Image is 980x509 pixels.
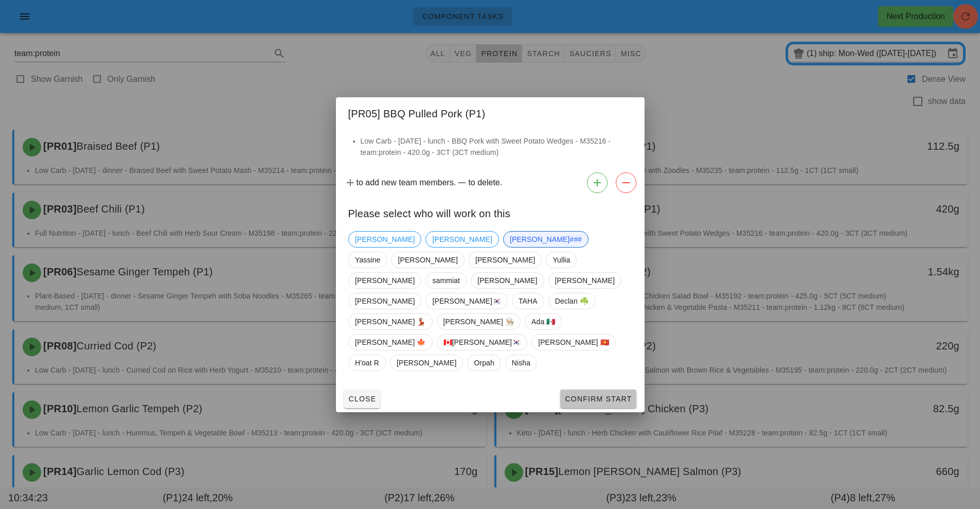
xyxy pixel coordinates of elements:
span: [PERSON_NAME] 🇻🇳 [538,335,609,350]
button: Close [344,390,381,408]
span: H'oat R [355,355,379,371]
span: Nisha [511,355,530,371]
span: [PERSON_NAME] 💃🏽 [355,314,426,329]
span: [PERSON_NAME]### [509,232,581,247]
span: [PERSON_NAME] [396,355,456,371]
span: [PERSON_NAME] [398,252,457,268]
span: Confirm Start [564,395,632,403]
span: sammiat [432,273,460,288]
span: [PERSON_NAME] [355,273,415,288]
span: TAHA [519,293,538,309]
span: Yassine [355,252,380,268]
span: [PERSON_NAME]🇰🇷 [432,293,501,309]
span: Close [348,395,377,403]
span: [PERSON_NAME] [475,252,534,268]
span: [PERSON_NAME] [477,273,537,288]
span: Yullia [553,252,570,268]
span: Ada 🇲🇽 [531,314,555,329]
span: [PERSON_NAME] [355,293,415,309]
span: [PERSON_NAME] 👨🏼‍🍳 [443,314,514,329]
span: [PERSON_NAME] [432,232,492,247]
div: Please select who will work on this [336,197,645,227]
button: Confirm Start [560,390,636,408]
span: 🇨🇦[PERSON_NAME]🇰🇷 [443,335,521,350]
div: to add new team members. to delete. [336,168,645,197]
span: [PERSON_NAME] [355,232,415,247]
li: Low Carb - [DATE] - lunch - BBQ Pork with Sweet Potato Wedges - M35216 - team:protein - 420.0g - ... [361,135,632,158]
div: [PR05] BBQ Pulled Pork (P1) [336,97,645,127]
span: Declan ☘️ [555,293,588,309]
span: Orpah [474,355,494,371]
span: [PERSON_NAME] [555,273,614,288]
span: [PERSON_NAME] 🍁 [355,335,426,350]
